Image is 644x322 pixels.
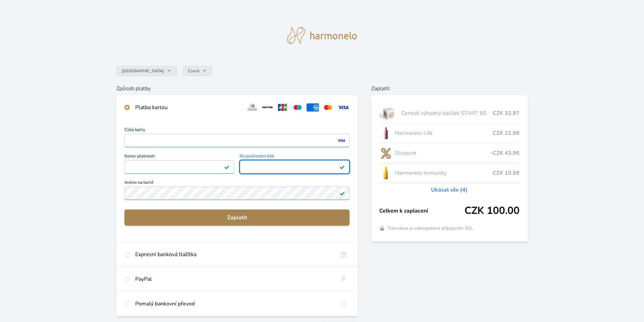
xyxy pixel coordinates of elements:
[124,128,350,134] span: Číslo karty
[337,300,350,308] img: bankTransfer_IBAN.svg
[188,68,199,74] span: Czech
[337,275,350,283] img: paypal.svg
[464,205,520,217] span: CZK 100.00
[277,103,289,112] img: jcb.svg
[322,103,334,112] img: mc.svg
[379,125,392,142] img: CLEAN_LIFE_se_stinem_x-lo.jpg
[127,136,347,145] iframe: Iframe pro číslo karty
[291,103,304,112] img: maestro.svg
[261,103,274,112] img: discover.svg
[337,103,350,112] img: visa.svg
[339,191,345,196] img: Platné pole
[379,145,392,162] img: discount-lo.png
[493,169,520,177] span: CZK 10.99
[395,129,493,137] span: Harmonelo Life
[395,169,493,177] span: Harmonelo Immunity
[127,162,231,172] iframe: Iframe pro datum vypršení platnosti
[116,84,358,93] h6: Způsob platby
[130,214,344,222] span: Zaplatit
[307,103,319,112] img: amex.svg
[124,209,350,226] button: Zaplatit
[379,207,464,215] span: Celkem k zaplacení
[122,68,164,74] span: [GEOGRAPHIC_DATA]
[339,164,345,170] img: Platné pole
[183,66,213,76] button: Czech
[337,138,346,144] img: visa
[490,149,520,157] span: -CZK 43.96
[135,103,241,112] div: Platba kartou
[116,66,177,76] button: [GEOGRAPHIC_DATA]
[246,103,259,112] img: diners.svg
[371,84,528,93] h6: Zaplatit
[135,250,332,258] div: Expresní banková tlačítka
[493,109,520,117] span: CZK 32.97
[337,250,350,258] img: onlineBanking_CZ.svg
[124,154,234,160] span: Konec platnosti
[240,154,350,160] span: Bezpečnostní kód
[401,109,493,117] span: Cenově výhodný balíček START 60
[395,149,490,157] span: Discount
[135,275,332,283] div: PayPal
[379,165,392,181] img: IMMUNITY_se_stinem_x-lo.jpg
[243,162,347,172] iframe: Iframe pro bezpečnostní kód
[379,105,399,122] img: start.jpg
[387,225,474,232] span: Transakce je zabezpečena připojením SSL
[287,27,357,44] img: logo.svg
[124,180,350,187] span: Jméno na kartě
[431,186,468,194] a: Ukázat vše (4)
[135,300,332,308] div: Pomalý bankovní převod
[493,129,520,137] span: CZK 21.98
[224,164,230,170] img: Platné pole
[124,187,350,200] input: Jméno na kartěPlatné pole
